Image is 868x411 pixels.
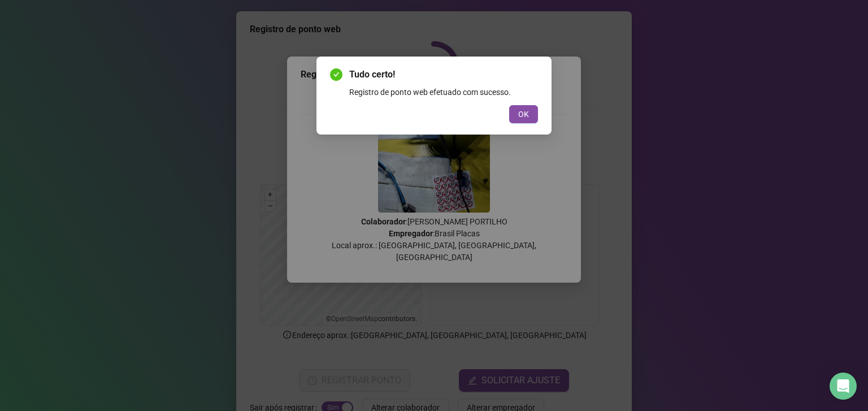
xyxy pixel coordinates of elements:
[518,108,529,120] span: OK
[830,373,857,400] div: Open Intercom Messenger
[349,68,538,81] span: Tudo certo!
[509,105,538,123] button: OK
[349,86,538,98] div: Registro de ponto web efetuado com sucesso.
[330,68,342,81] span: check-circle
